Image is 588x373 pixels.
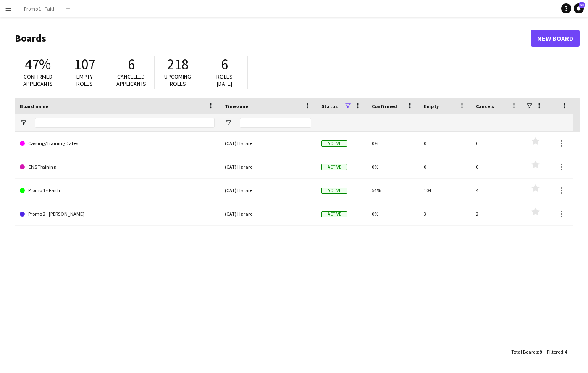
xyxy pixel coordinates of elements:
span: 4 [564,349,567,355]
a: Casting/Training Dates [20,132,215,155]
div: (CAT) Harare [220,179,316,202]
div: : [511,344,542,360]
span: Active [321,188,347,194]
span: 107 [74,55,95,74]
div: (CAT) Harare [220,202,316,225]
div: 0 [419,132,471,155]
div: (CAT) Harare [220,155,316,178]
button: Promo 1 - Faith [17,0,63,17]
div: 0 [471,132,523,155]
div: : [547,344,567,360]
span: Timezone [225,103,248,109]
h1: Boards [15,32,531,45]
span: Cancels [476,103,494,109]
span: Status [321,103,338,109]
span: Active [321,140,347,147]
a: CNS Training [20,155,215,179]
span: Board name [20,103,48,109]
span: Filtered [547,349,563,355]
div: 0 [471,155,523,178]
span: Total Boards [511,349,538,355]
span: Empty [424,103,439,109]
span: Upcoming roles [164,73,191,87]
div: 4 [471,179,523,202]
span: Active [321,164,347,170]
span: 6 [221,55,228,74]
span: Roles [DATE] [216,73,233,87]
button: Open Filter Menu [20,119,27,127]
span: Confirmed applicants [23,73,53,87]
span: 6 [128,55,135,74]
span: 9 [539,349,542,355]
input: Timezone Filter Input [240,118,311,128]
div: 0 [419,155,471,178]
span: Cancelled applicants [116,73,146,87]
a: Promo 1 - Faith [20,179,215,202]
div: 0% [367,132,419,155]
span: 218 [167,55,189,74]
div: 0% [367,202,419,225]
div: 54% [367,179,419,202]
button: Open Filter Menu [225,119,232,127]
span: Active [321,211,347,217]
span: Empty roles [76,73,93,87]
a: Promo 2 - [PERSON_NAME] [20,202,215,226]
div: 3 [419,202,471,225]
div: 104 [419,179,471,202]
span: 53 [579,2,585,8]
div: (CAT) Harare [220,132,316,155]
span: Confirmed [372,103,397,109]
div: 0% [367,155,419,178]
input: Board name Filter Input [35,118,215,128]
a: New Board [531,30,580,47]
span: 47% [25,55,51,74]
a: 53 [574,3,584,13]
div: 2 [471,202,523,225]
